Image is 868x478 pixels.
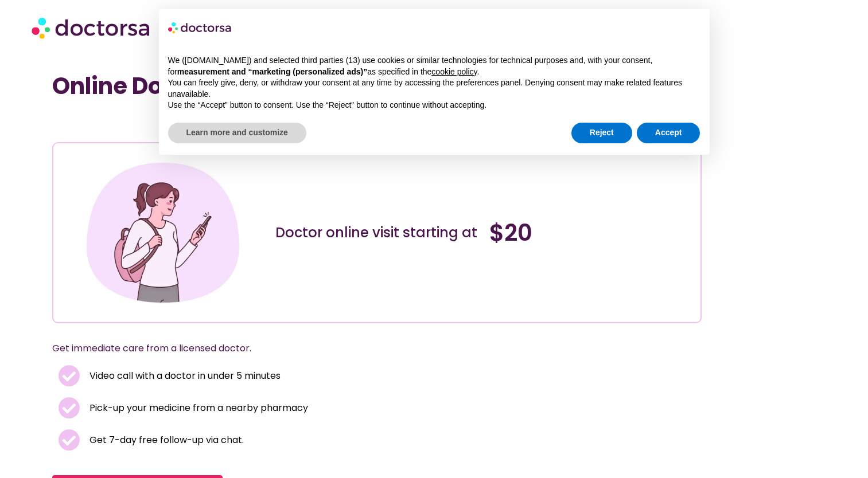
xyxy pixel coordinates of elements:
[58,117,230,131] iframe: Customer reviews powered by Trustpilot
[275,224,478,242] div: Doctor online visit starting at
[52,340,674,356] p: Get immediate care from a licensed doctor.
[82,152,244,314] img: Illustration depicting a young woman in a casual outfit, engaged with her smartphone. She has a p...
[168,77,700,100] p: You can freely give, deny, or withdraw your consent at any time by accessing the preferences pane...
[571,123,632,143] button: Reject
[87,432,244,448] span: Get 7-day free follow-up via chat.
[168,100,700,111] p: Use the “Accept” button to consent. Use the “Reject” button to continue without accepting.
[168,18,232,37] img: logo
[168,123,306,143] button: Learn more and customize
[87,368,281,384] span: Video call with a doctor in under 5 minutes
[168,55,700,77] p: We ([DOMAIN_NAME]) and selected third parties (13) use cookies or similar technologies for techni...
[52,72,702,100] h1: Online Doctor Price List
[431,67,477,76] a: cookie policy
[489,219,692,246] h4: $20
[637,123,700,143] button: Accept
[87,400,308,416] span: Pick-up your medicine from a nearby pharmacy
[177,67,367,76] strong: measurement and “marketing (personalized ads)”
